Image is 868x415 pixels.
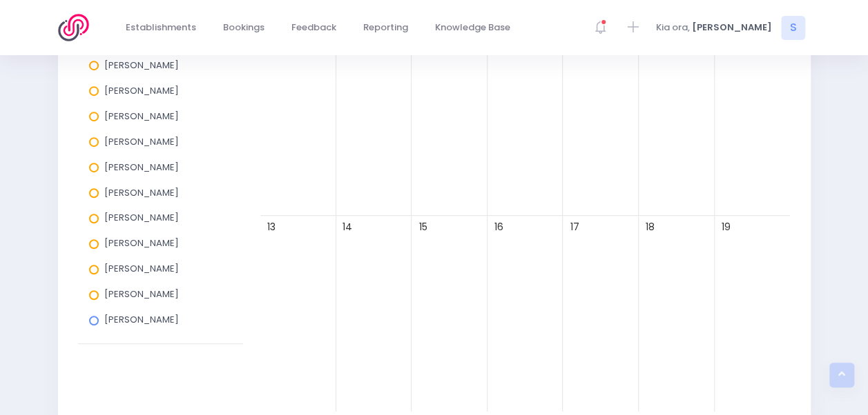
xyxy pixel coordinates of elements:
span: [PERSON_NAME] [104,211,179,224]
span: Knowledge Base [435,21,510,34]
span: [PERSON_NAME] [692,21,772,34]
span: 15 [414,218,432,236]
a: Establishments [115,14,208,41]
a: Bookings [212,14,276,41]
span: S [781,16,805,40]
span: Kia ora, [656,21,690,34]
span: [PERSON_NAME] [104,287,179,301]
span: [PERSON_NAME] [104,236,179,250]
a: Feedback [280,14,348,41]
span: 16 [490,218,508,236]
span: 17 [565,218,584,236]
span: Feedback [291,21,336,34]
span: Reporting [363,21,408,34]
span: 19 [717,218,735,236]
a: Knowledge Base [424,14,522,41]
span: 14 [338,218,357,236]
span: [PERSON_NAME] [104,262,179,275]
span: [PERSON_NAME] [104,59,179,72]
span: [PERSON_NAME] [104,313,179,326]
span: Establishments [126,21,196,34]
span: [PERSON_NAME] [104,161,179,174]
span: [PERSON_NAME] [104,186,179,199]
span: [PERSON_NAME] [104,84,179,97]
span: 18 [641,218,659,236]
a: Reporting [352,14,420,41]
span: 13 [262,218,281,236]
img: Logo [58,14,97,41]
span: [PERSON_NAME] [104,135,179,148]
span: [PERSON_NAME] [104,110,179,123]
span: Bookings [223,21,264,34]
